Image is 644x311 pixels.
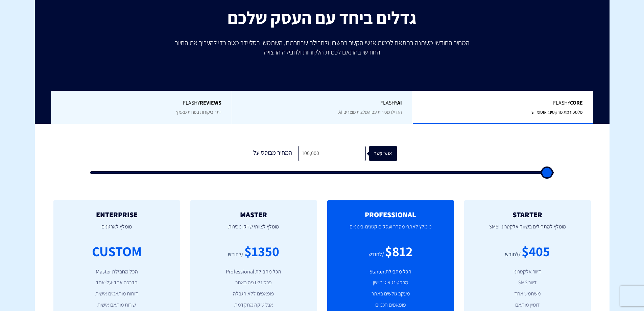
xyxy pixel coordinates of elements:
li: הכל מחבילת Professional [200,268,307,276]
li: הכל מחבילת Master [64,268,170,276]
span: יותר ביקורות בפחות מאמץ [176,109,221,115]
b: REVIEWS [200,99,221,106]
div: CUSTOM [92,242,142,261]
span: פלטפורמת מרקטינג אוטומיישן [530,109,583,115]
p: מומלץ לצוותי שיווק ומכירות [200,219,307,242]
div: /לחודש [228,251,243,259]
span: Flashy [423,99,583,107]
li: משתמש אחד [474,290,581,298]
div: $812 [385,242,413,261]
h2: גדלים ביחד עם העסק שלכם [40,8,604,27]
h2: ENTERPRISE [64,210,170,219]
b: AI [397,99,402,106]
li: פופאפים חכמים [337,301,444,309]
h2: MASTER [200,210,307,219]
span: הגדילו מכירות עם המלצות מוצרים AI [338,109,402,115]
li: שירות מותאם אישית [64,301,170,309]
li: מעקב גולשים באתר [337,290,444,298]
div: המחיר מבוסס על [247,146,298,161]
p: המחיר החודשי משתנה בהתאם לכמות אנשי הקשר בחשבון ולחבילה שבחרתם, השתמשו בסליידר מטה כדי להעריך את ... [170,38,474,57]
li: פופאפים ללא הגבלה [200,290,307,298]
h2: STARTER [474,210,581,219]
div: $405 [522,242,550,261]
li: מרקטינג אוטומיישן [337,279,444,287]
p: מומלץ לאתרי מסחר ועסקים קטנים-בינוניים [337,219,444,242]
li: הכל מחבילת Starter [337,268,444,276]
li: הדרכה אחד-על-אחד [64,279,170,287]
div: אנשי קשר [373,146,400,161]
h2: PROFESSIONAL [337,210,444,219]
div: /לחודש [505,251,521,259]
p: מומלץ למתחילים בשיווק אלקטרוני וSMS [474,219,581,242]
span: Flashy [61,99,221,107]
b: Core [570,99,583,106]
span: Flashy [242,99,402,107]
li: דיוור אלקטרוני [474,268,581,276]
div: $1350 [244,242,279,261]
p: מומלץ לארגונים [64,219,170,242]
li: אנליטיקה מתקדמת [200,301,307,309]
li: דיוור SMS [474,279,581,287]
li: דוחות מותאמים אישית [64,290,170,298]
li: פרסונליזציה באתר [200,279,307,287]
li: דומיין מותאם [474,301,581,309]
div: /לחודש [368,251,384,259]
